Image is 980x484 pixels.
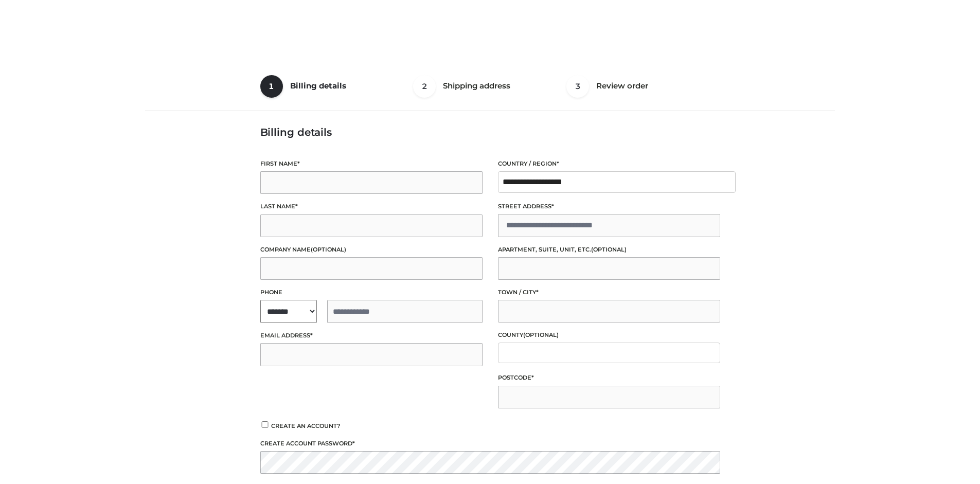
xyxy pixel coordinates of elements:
span: 2 [413,75,436,98]
label: Apartment, suite, unit, etc. [498,245,720,255]
span: (optional) [523,331,559,338]
span: (optional) [591,246,627,253]
span: Review order [596,81,648,91]
label: Email address [260,331,483,340]
label: Country / Region [498,159,720,169]
input: Create an account? [260,421,270,428]
span: 1 [260,75,283,98]
span: Create an account? [271,422,341,429]
h3: Billing details [260,126,720,138]
label: Town / City [498,288,720,297]
label: First name [260,159,483,169]
label: County [498,330,720,340]
label: Phone [260,288,483,297]
span: 3 [566,75,589,98]
label: Street address [498,202,720,211]
label: Company name [260,245,483,255]
span: Shipping address [443,81,510,91]
label: Postcode [498,373,720,383]
span: (optional) [311,246,346,253]
label: Create account password [260,439,720,449]
span: Billing details [290,81,346,91]
label: Last name [260,202,483,211]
